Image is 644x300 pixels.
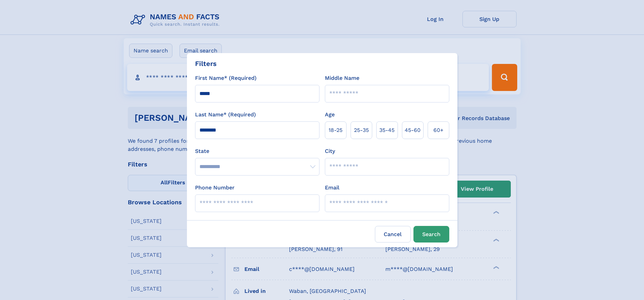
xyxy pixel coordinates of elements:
[325,184,339,192] label: Email
[325,74,359,82] label: Middle Name
[195,111,256,119] label: Last Name* (Required)
[195,74,257,82] label: First Name* (Required)
[195,184,235,192] label: Phone Number
[379,126,395,134] span: 35‑45
[325,147,335,155] label: City
[325,111,335,119] label: Age
[375,226,411,243] label: Cancel
[329,126,342,134] span: 18‑25
[413,226,449,243] button: Search
[354,126,369,134] span: 25‑35
[405,126,421,134] span: 45‑60
[195,59,217,69] div: Filters
[433,126,444,134] span: 60+
[195,147,319,155] label: State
